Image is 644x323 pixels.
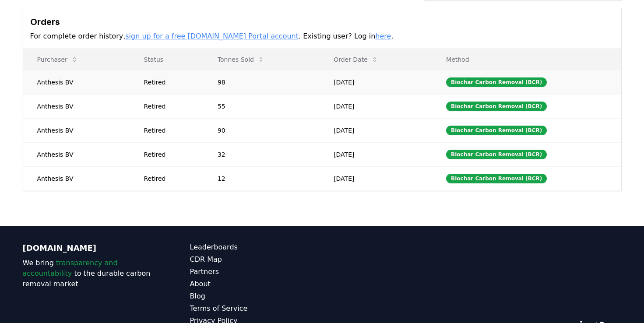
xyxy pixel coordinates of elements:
div: Biochar Carbon Removal (BCR) [446,150,547,159]
span: transparency and accountability [23,259,118,277]
td: 12 [204,166,320,190]
p: Method [439,55,614,64]
div: Biochar Carbon Removal (BCR) [446,174,547,183]
td: Anthesis BV [23,166,130,190]
div: Biochar Carbon Removal (BCR) [446,126,547,135]
td: [DATE] [320,166,432,190]
td: [DATE] [320,118,432,142]
td: Anthesis BV [23,118,130,142]
div: Biochar Carbon Removal (BCR) [446,102,547,111]
td: 90 [204,118,320,142]
td: [DATE] [320,94,432,118]
a: Leaderboards [190,242,322,253]
td: [DATE] [320,142,432,166]
button: Tonnes Sold [211,51,271,68]
button: Purchaser [30,51,85,68]
a: Terms of Service [190,303,322,314]
td: 55 [204,94,320,118]
a: here [375,32,391,40]
a: About [190,279,322,289]
h3: Orders [30,15,614,28]
a: sign up for a free [DOMAIN_NAME] Portal account [125,32,299,40]
p: For complete order history, . Existing user? Log in . [30,31,614,42]
div: Retired [144,126,196,135]
button: Order Date [327,51,385,68]
a: CDR Map [190,254,322,265]
td: Anthesis BV [23,70,130,94]
td: Anthesis BV [23,142,130,166]
div: Retired [144,150,196,159]
p: We bring to the durable carbon removal market [23,258,155,289]
td: 98 [204,70,320,94]
div: Retired [144,174,196,183]
a: Partners [190,267,322,277]
div: Retired [144,78,196,87]
p: Status [137,55,196,64]
a: Blog [190,291,322,302]
td: Anthesis BV [23,94,130,118]
div: Biochar Carbon Removal (BCR) [446,77,547,87]
div: Retired [144,102,196,111]
td: [DATE] [320,70,432,94]
p: [DOMAIN_NAME] [23,242,155,254]
td: 32 [204,142,320,166]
